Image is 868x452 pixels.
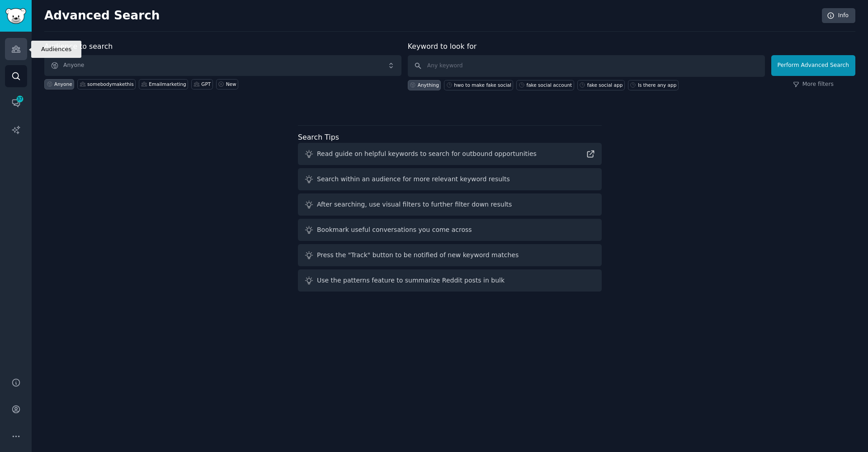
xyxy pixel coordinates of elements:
[408,42,477,51] label: Keyword to look for
[317,149,537,159] div: Read guide on helpful keywords to search for outbound opportunities
[793,80,834,89] a: More filters
[822,8,855,24] a: Info
[317,174,510,184] div: Search within an audience for more relevant keyword results
[87,81,134,87] div: somebodymakethis
[16,96,24,102] span: 37
[5,8,26,24] img: GummySearch logo
[454,82,511,88] div: hwo to make fake social
[408,55,765,77] input: Any keyword
[317,225,472,235] div: Bookmark useful conversations you come across
[317,276,505,285] div: Use the patterns feature to summarize Reddit posts in bulk
[226,81,236,87] div: New
[298,133,339,141] label: Search Tips
[5,92,27,114] a: 37
[638,82,676,88] div: Is there any app
[526,82,572,88] div: fake social account
[587,82,623,88] div: fake social app
[44,42,113,51] label: Audience to search
[149,81,186,87] div: Emailmarketing
[216,79,238,89] a: New
[317,200,512,209] div: After searching, use visual filters to further filter down results
[418,82,439,88] div: Anything
[317,250,519,260] div: Press the "Track" button to be notified of new keyword matches
[44,9,817,23] h2: Advanced Search
[44,55,401,76] button: Anyone
[771,55,855,76] button: Perform Advanced Search
[54,81,72,87] div: Anyone
[201,81,211,87] div: GPT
